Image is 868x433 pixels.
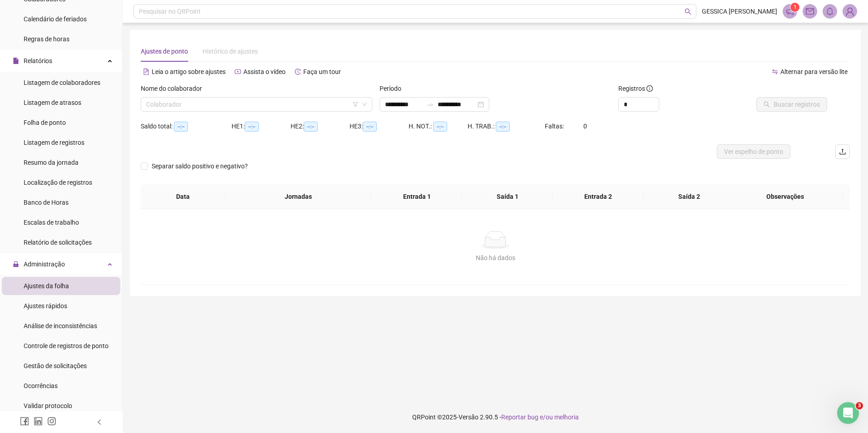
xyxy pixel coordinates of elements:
label: Período [380,84,407,93]
span: upload [839,148,846,155]
span: bell [826,7,834,15]
span: to [427,101,434,108]
span: Resumo da jornada [24,159,79,166]
span: Banco de Horas [24,199,69,206]
th: Data [141,184,225,209]
span: search [685,8,691,15]
span: Regras de horas [24,35,69,43]
span: linkedin [34,417,43,426]
iframe: Intercom live chat [837,402,859,424]
span: Reportar bug e/ou melhoria [501,413,579,421]
th: Jornadas [225,184,371,209]
footer: QRPoint © 2025 - 2.90.5 - [123,401,868,433]
span: --:-- [304,122,318,132]
div: H. NOT.: [409,121,468,132]
span: Alternar para versão lite [780,68,848,75]
span: 3 [856,402,863,409]
sup: 1 [790,3,799,12]
span: Calendário de feriados [24,15,87,23]
span: Relatório de solicitações [24,239,92,246]
span: facebook [20,417,29,426]
div: HE 1: [232,121,291,132]
span: file-text [143,69,149,75]
span: Listagem de atrasos [24,99,81,106]
span: Folha de ponto [24,119,66,126]
span: Ajustes de ponto [141,48,188,55]
span: Registros [618,84,653,93]
span: 0 [583,123,587,130]
button: Ver espelho de ponto [717,144,790,159]
span: Observações [735,192,836,202]
span: file [13,58,19,64]
div: H. TRAB.: [468,121,545,132]
span: swap [772,69,778,75]
span: Escalas de trabalho [24,219,79,226]
span: Versão [459,413,478,421]
th: Saída 2 [644,184,735,209]
span: notification [786,7,794,15]
span: Controle de registros de ponto [24,342,108,349]
span: Validar protocolo [24,402,72,409]
span: 1 [794,4,797,10]
span: Listagem de registros [24,139,84,146]
div: HE 2: [291,121,350,132]
span: --:-- [363,122,377,132]
div: Não há dados [152,253,839,263]
span: instagram [47,417,56,426]
span: Listagem de colaboradores [24,79,100,86]
th: Saída 1 [462,184,553,209]
span: --:-- [433,122,447,132]
span: swap-right [427,101,434,108]
span: --:-- [496,122,510,132]
span: Histórico de ajustes [202,48,258,55]
span: --:-- [245,122,259,132]
img: 72101 [843,5,857,18]
span: Faça um tour [303,68,341,75]
span: Análise de inconsistências [24,322,97,330]
th: Entrada 2 [553,184,644,209]
button: Buscar registros [756,97,827,112]
span: GESSICA [PERSON_NAME] [702,6,777,16]
span: history [295,69,301,75]
span: info-circle [646,85,653,92]
label: Nome do colaborador [141,84,208,93]
span: Administração [24,261,65,268]
span: Separar saldo positivo e negativo? [148,161,252,171]
span: --:-- [174,122,188,132]
span: Ocorrências [24,382,58,389]
span: Assista o vídeo [243,68,286,75]
span: left [96,419,103,425]
th: Observações [728,184,843,209]
span: Localização de registros [24,179,92,186]
div: Saldo total: [141,121,232,132]
span: mail [806,7,814,15]
span: Ajustes rápidos [24,302,67,310]
span: lock [13,261,19,267]
span: down [362,102,367,107]
span: Ajustes da folha [24,282,69,290]
th: Entrada 1 [371,184,462,209]
span: youtube [235,69,241,75]
span: Gestão de solicitações [24,362,87,369]
span: Leia o artigo sobre ajustes [152,68,226,75]
span: Relatórios [24,57,52,64]
div: HE 3: [350,121,409,132]
span: Faltas: [545,123,565,130]
span: filter [353,102,358,107]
